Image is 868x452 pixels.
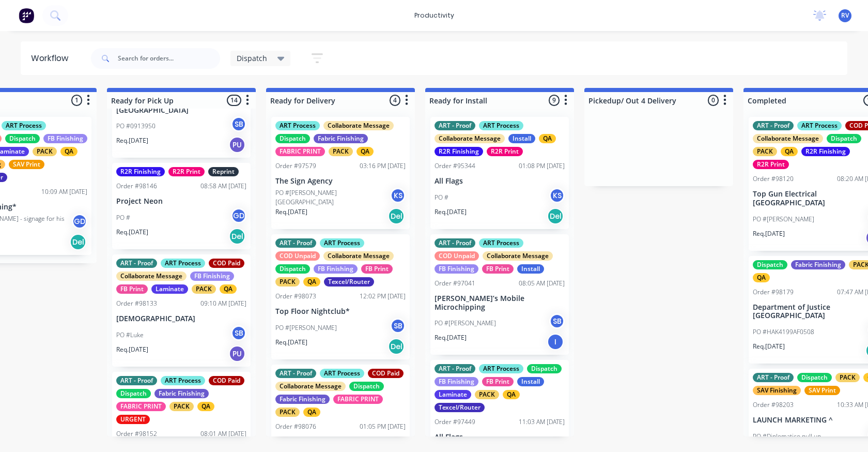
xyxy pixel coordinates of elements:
div: Order #95344 [435,161,475,171]
div: SB [231,116,246,132]
div: Fabric Finishing [314,134,368,143]
div: ART Process [161,259,205,268]
img: Factory [19,8,34,23]
div: Dispatch [827,134,861,143]
div: Del [388,338,405,355]
div: Collaborate Message [323,251,394,261]
div: ART - ProofART ProcessCollaborate MessageInstallQAR2R FinishingR2R PrintOrder #9534401:08 PM [DAT... [430,117,569,229]
p: PO #[PERSON_NAME] [753,215,814,224]
div: Order #98076 [275,422,316,431]
div: ART - ProofART ProcessCOD UnpaidCollaborate MessageDispatchFB FinishingFB PrintPACKQATexcel/Route... [271,234,410,359]
div: FB Print [482,264,514,274]
div: ART ProcessCollaborate MessageDispatchFabric FinishingFABRIC PRINTPACKQAOrder #9757903:16 PM [DAT... [271,117,410,229]
div: Texcel/Router [324,277,374,287]
div: ART - Proof [275,238,316,248]
p: PO #0913950 [116,122,156,131]
div: Order #97449 [435,417,475,427]
div: Order #98179 [753,288,794,297]
div: QA [357,147,374,156]
p: [GEOGRAPHIC_DATA] [116,106,246,115]
div: FB Print [482,377,514,386]
div: I [547,334,564,350]
div: SAV Print [804,386,840,395]
div: ART - Proof [435,121,475,130]
div: 08:01 AM [DATE] [200,429,246,439]
p: All Flags [435,433,565,442]
div: ART - Proof [275,369,316,378]
div: PACK [329,147,353,156]
div: Order #98073 [275,292,316,301]
div: FB Finishing [435,377,478,386]
p: Req. [DATE] [116,136,148,145]
div: 01:08 PM [DATE] [519,161,565,171]
p: Req. [DATE] [753,342,785,351]
p: Req. [DATE] [116,228,148,237]
div: FB Finishing [435,264,478,274]
span: RV [841,11,849,20]
div: QA [60,147,78,156]
p: Req. [DATE] [275,338,307,347]
div: GD [72,214,87,229]
div: Collaborate Message [753,134,823,143]
div: productivity [409,8,459,23]
div: PU [229,137,245,153]
span: Dispatch [237,53,267,64]
div: SB [231,325,246,341]
div: R2R Finishing [801,147,850,156]
p: Req. [DATE] [435,333,467,342]
div: PACK [33,147,57,156]
div: PU [229,345,245,362]
div: ART - Proof [753,373,794,382]
div: ART - Proof [116,259,157,268]
div: COD Paid [209,259,244,268]
div: PACK [192,284,216,294]
p: [DEMOGRAPHIC_DATA] [116,314,246,323]
div: QA [539,134,556,143]
div: Reprint [208,167,239,176]
p: PO #[PERSON_NAME][GEOGRAPHIC_DATA] [275,188,390,207]
div: R2R FinishingR2R PrintReprintOrder #9814608:58 AM [DATE]Project NeonPO #GDReq.[DATE]Del [112,163,251,249]
div: QA [303,277,320,287]
div: Laminate [151,284,188,294]
div: Dispatch [797,373,832,382]
p: PO # [435,193,448,202]
div: Dispatch [275,134,310,143]
div: Order #98120 [753,174,794,184]
div: SAV Finishing [753,386,801,395]
div: Dispatch [527,364,562,373]
div: Workflow [31,52,73,65]
p: Req. [DATE] [275,207,307,217]
div: R2R Print [168,167,205,176]
div: Order #98203 [753,400,794,410]
div: Fabric Finishing [791,260,845,269]
div: R2R Finishing [435,147,483,156]
div: ART Process [320,238,364,248]
div: ART Process [479,364,523,373]
div: Del [229,228,245,245]
div: PACK [475,390,499,399]
div: 03:16 PM [DATE] [360,161,406,171]
div: PACK [753,147,777,156]
div: Collaborate Message [116,272,187,281]
div: SB [390,318,406,334]
div: KS [390,188,406,203]
div: QA [220,284,237,294]
div: FB Finishing [190,272,234,281]
p: Top Floor Nightclub* [275,307,406,316]
div: QA [303,408,320,417]
div: Order #97579 [275,161,316,171]
p: [PERSON_NAME]’s Mobile Microchipping [435,294,565,312]
div: Install [517,377,544,386]
div: COD Unpaid [275,251,320,261]
div: Dispatch [753,260,787,269]
div: SAV Print [9,160,44,169]
p: Req. [DATE] [435,207,467,217]
div: Order #98152 [116,429,157,439]
p: PO #[PERSON_NAME] [435,319,496,328]
p: PO #HAK4199AF0508 [753,327,814,337]
div: ART - ProofART ProcessCOD UnpaidCollaborate MessageFB FinishingFB PrintInstallOrder #9704108:05 A... [430,234,569,355]
div: 10:09 AM [DATE] [41,187,87,197]
div: FB Print [116,284,148,294]
div: ART - Proof [753,121,794,130]
p: Req. [DATE] [116,345,148,354]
